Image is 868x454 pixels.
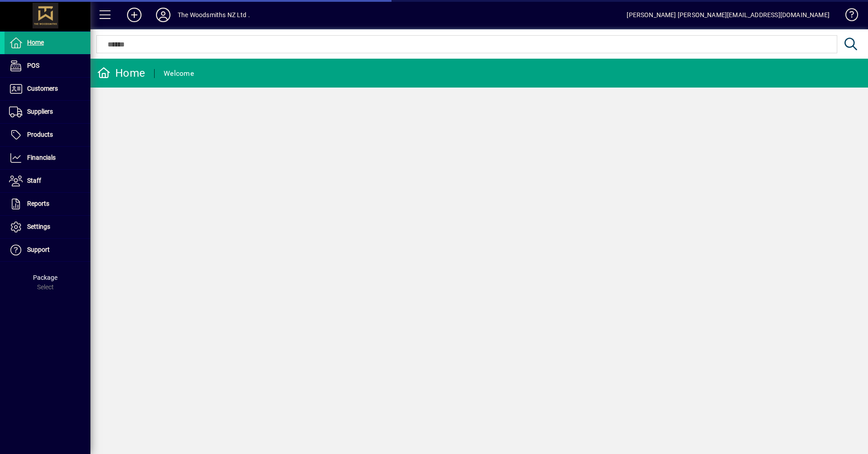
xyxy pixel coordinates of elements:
[5,216,90,238] a: Settings
[27,200,49,207] span: Reports
[27,62,39,69] span: POS
[5,170,90,192] a: Staff
[33,274,57,281] span: Package
[5,193,90,215] a: Reports
[27,39,44,46] span: Home
[27,85,58,92] span: Customers
[120,7,149,23] button: Add
[27,131,53,138] span: Products
[839,2,857,31] a: Knowledge Base
[627,8,830,22] div: [PERSON_NAME] [PERSON_NAME][EMAIL_ADDRESS][DOMAIN_NAME]
[164,66,194,81] div: Welcome
[5,55,90,77] a: POS
[97,66,145,80] div: Home
[27,177,41,184] span: Staff
[149,7,178,23] button: Profile
[27,154,56,161] span: Financials
[27,246,50,253] span: Support
[5,78,90,100] a: Customers
[27,108,53,115] span: Suppliers
[178,8,250,22] div: The Woodsmiths NZ Ltd .
[27,223,50,230] span: Settings
[5,124,90,146] a: Products
[5,239,90,261] a: Support
[5,101,90,123] a: Suppliers
[5,147,90,169] a: Financials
